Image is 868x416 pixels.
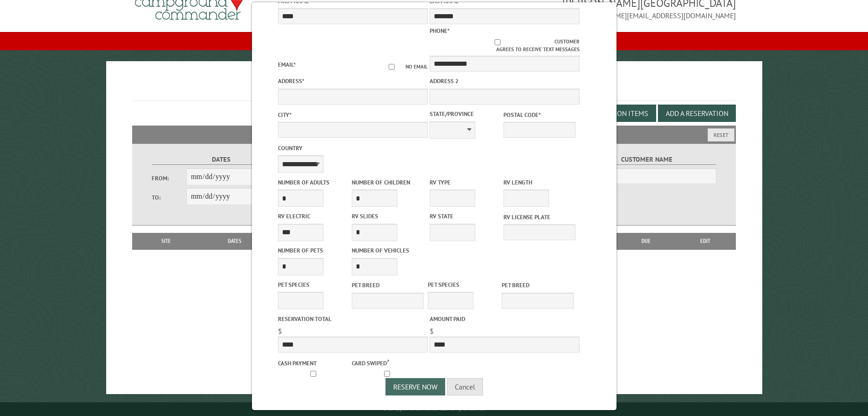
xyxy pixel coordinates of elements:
label: Dates [152,154,291,165]
th: Site [137,233,196,249]
label: Amount paid [430,315,580,323]
label: RV State [430,212,502,221]
button: Add a Reservation [658,105,736,122]
label: Customer Name [577,154,716,165]
label: Number of Pets [278,246,350,255]
label: Reservation Total [278,315,428,323]
label: Email [278,61,296,68]
label: RV Electric [278,212,350,221]
label: From: [152,174,186,183]
label: Pet breed [502,281,574,290]
label: Pet species [278,280,350,289]
label: Country [278,144,428,153]
label: Number of Vehicles [352,246,424,255]
button: Edit Add-on Items [578,105,656,122]
small: © Campground Commander LLC. All rights reserved. [383,406,486,412]
label: RV Slides [352,212,424,221]
input: No email [378,64,406,70]
th: Dates [196,233,274,249]
button: Reset [708,128,734,142]
label: Phone [430,27,450,35]
label: RV License Plate [503,213,575,221]
label: No email [378,63,428,71]
th: Due [617,233,675,249]
label: RV Type [430,178,502,187]
label: Address [278,77,428,85]
input: Customer agrees to receive text messages [440,39,555,45]
button: Reserve Now [385,378,445,395]
span: $ [278,326,282,336]
label: Cash payment [278,359,350,368]
label: Postal Code [503,111,575,119]
button: Cancel [447,378,483,395]
th: Edit [675,233,736,249]
label: Address 2 [430,77,580,85]
label: Card swiped [352,358,424,368]
label: Pet species [428,280,500,289]
label: State/Province [430,110,502,118]
a: ? [387,358,389,364]
label: To: [152,193,186,202]
label: Number of Adults [278,178,350,187]
label: Number of Children [352,178,424,187]
label: Pet breed [352,281,424,290]
h1: Reservations [132,76,736,101]
label: Customer agrees to receive text messages [430,38,580,53]
h2: Filters [132,126,736,143]
label: RV Length [503,178,575,187]
label: City [278,111,428,119]
span: $ [430,326,434,336]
